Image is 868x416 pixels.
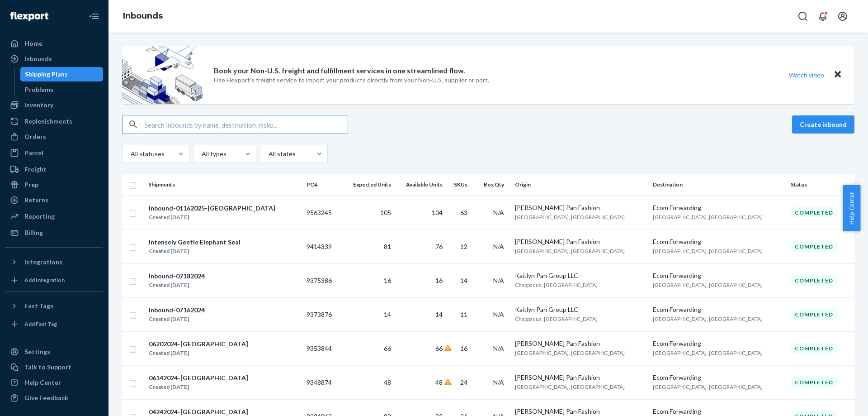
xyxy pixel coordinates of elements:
span: [GEOGRAPHIC_DATA], [GEOGRAPHIC_DATA] [653,282,763,288]
button: Open Search Box [794,7,812,25]
span: 66 [384,344,391,352]
span: 24 [460,378,467,386]
div: Inbound-01162025-[GEOGRAPHIC_DATA] [149,204,275,213]
div: Freight [24,165,47,174]
div: Inbounds [24,54,52,63]
button: Open account menu [834,7,852,25]
div: Fast Tags [24,301,53,311]
span: 12 [460,243,467,250]
button: Help Center [843,185,860,231]
a: Add Fast Tag [5,317,103,331]
span: 63 [460,209,467,216]
input: All states [268,149,269,158]
a: Reporting [5,209,103,224]
div: Help Center [24,378,61,387]
span: 48 [435,378,443,386]
span: 105 [380,209,391,216]
input: Search inbounds by name, destination, msku... [144,115,348,134]
span: N/A [493,344,504,352]
div: Ecom Forwarding [653,373,783,382]
span: [GEOGRAPHIC_DATA], [GEOGRAPHIC_DATA] [653,248,763,254]
a: Inbounds [5,52,103,66]
div: Ecom Forwarding [653,407,783,416]
a: Prep [5,177,103,192]
a: Orders [5,129,103,144]
div: Add Integration [24,276,65,284]
a: Settings [5,344,103,359]
a: Replenishments [5,114,103,129]
div: Orders [24,132,46,141]
button: Create inbound [792,115,854,134]
div: Created [DATE] [149,281,205,290]
div: [PERSON_NAME] Pan Fashion [515,407,646,416]
div: Ecom Forwarding [653,339,783,348]
a: Billing [5,225,103,240]
a: Inventory [5,98,103,112]
div: Kaitlyn Pan Group LLC [515,305,646,314]
td: 9353844 [303,331,341,365]
div: Home [24,39,42,48]
span: [GEOGRAPHIC_DATA], [GEOGRAPHIC_DATA] [653,349,763,356]
input: All statuses [130,149,131,158]
span: N/A [493,311,504,318]
th: Shipments [145,174,303,196]
span: 16 [435,277,443,284]
div: 06202024-[GEOGRAPHIC_DATA] [149,339,248,349]
span: [GEOGRAPHIC_DATA], [GEOGRAPHIC_DATA] [653,383,763,390]
div: Replenishments [24,117,72,126]
div: Inventory [24,100,53,110]
ol: breadcrumbs [116,3,170,29]
th: SKUs [446,174,475,196]
div: Problems [25,85,53,94]
button: Watch video [783,68,830,81]
button: Fast Tags [5,299,103,313]
div: Created [DATE] [149,315,205,324]
div: Completed [791,275,837,286]
div: 06142024-[GEOGRAPHIC_DATA] [149,373,248,383]
div: Returns [24,196,48,205]
span: 11 [460,311,467,318]
a: Parcel [5,146,103,160]
th: Destination [649,174,787,196]
div: Parcel [24,148,43,158]
span: N/A [493,378,504,386]
div: [PERSON_NAME] Pan Fashion [515,237,646,246]
span: Chappaqua, [GEOGRAPHIC_DATA] [515,316,598,322]
span: [GEOGRAPHIC_DATA], [GEOGRAPHIC_DATA] [653,316,763,322]
a: Add Integration [5,273,103,287]
div: Talk to Support [24,363,71,372]
td: 9414339 [303,230,341,263]
div: [PERSON_NAME] Pan Fashion [515,203,646,212]
div: Created [DATE] [149,383,248,392]
button: Integrations [5,255,103,269]
span: N/A [493,243,504,250]
div: Created [DATE] [149,349,248,358]
th: Available Units [395,174,446,196]
a: Returns [5,193,103,207]
p: Use Flexport’s freight service to import your products directly from your Non-U.S. supplier or port. [214,76,489,85]
span: 81 [384,243,391,250]
div: Prep [24,180,38,189]
td: 9373876 [303,297,341,331]
td: 9563245 [303,196,341,230]
td: 9348874 [303,365,341,399]
div: Completed [791,377,837,388]
th: Box Qty [475,174,511,196]
div: [PERSON_NAME] Pan Fashion [515,373,646,382]
a: Shipping Plans [20,67,104,81]
div: Kaitlyn Pan Group LLC [515,271,646,280]
a: Problems [20,82,104,97]
div: Inbound-07182024 [149,272,205,281]
div: Created [DATE] [149,247,241,256]
button: Talk to Support [5,360,103,374]
span: 14 [435,311,443,318]
a: Help Center [5,375,103,390]
span: Chappaqua, [GEOGRAPHIC_DATA] [515,282,598,288]
div: Shipping Plans [25,70,68,79]
span: 76 [435,243,443,250]
span: 16 [460,344,467,352]
span: 66 [435,344,443,352]
span: 48 [384,378,391,386]
button: Give Feedback [5,391,103,405]
div: Add Fast Tag [24,320,57,328]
